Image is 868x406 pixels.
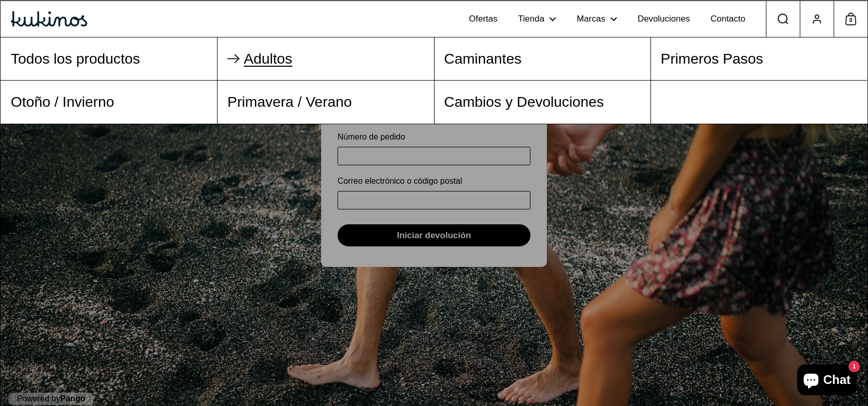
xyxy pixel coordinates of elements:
span: 0 [845,14,856,27]
span: Contacto [711,14,745,25]
span: Marcas [577,14,605,25]
inbox-online-store-chat: Chat de la tienda online Shopify [794,364,860,398]
a: Tienda [508,5,566,33]
a: Devoluciones [627,5,700,33]
a: Contacto [700,5,756,33]
a: Marcas [566,5,627,33]
span: Ofertas [469,14,498,25]
a: Ofertas [459,5,508,33]
span: Tienda [518,14,544,25]
span: Devoluciones [638,14,690,25]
